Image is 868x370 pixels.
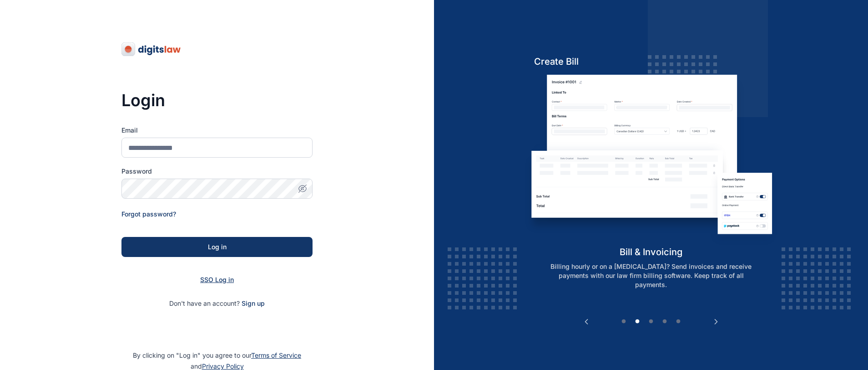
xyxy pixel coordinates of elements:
a: Terms of Service [251,351,301,359]
a: Privacy Policy [202,362,244,370]
button: 3 [646,317,656,326]
button: 2 [633,317,642,326]
button: 4 [660,317,669,326]
label: Email [121,126,313,135]
button: 1 [619,317,628,326]
button: Next [712,317,721,326]
a: Sign up [242,299,265,307]
button: Log in [121,237,313,257]
h5: bill & invoicing [525,246,777,258]
button: 5 [674,317,683,326]
div: Log in [136,242,298,252]
label: Password [121,167,313,176]
h5: Create Bill [525,55,777,68]
p: Don't have an account? [121,299,313,308]
h3: Login [121,91,313,109]
img: bill-and-invoicin [525,75,777,246]
img: digitslaw-logo [121,42,182,57]
p: Billing hourly or on a [MEDICAL_DATA]? Send invoices and receive payments with our law firm billi... [535,262,767,289]
a: SSO Log in [200,276,234,283]
span: Sign up [242,299,265,308]
span: and [191,362,244,370]
button: Previous [582,317,591,326]
a: Forgot password? [121,210,176,218]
